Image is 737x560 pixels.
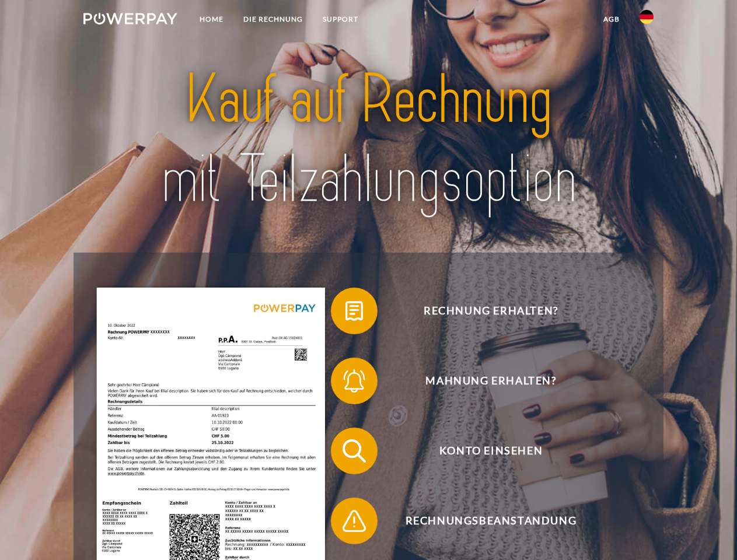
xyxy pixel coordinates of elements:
img: qb_search.svg [340,436,369,466]
img: qb_warning.svg [340,506,369,535]
img: qb_bill.svg [340,296,369,325]
a: SUPPORT [313,9,368,30]
button: Konto einsehen [331,428,634,474]
a: DIE RECHNUNG [233,9,313,30]
span: Konto einsehen [348,428,634,474]
button: Rechnung erhalten? [331,288,634,334]
img: title-powerpay_de.svg [111,56,626,223]
button: Rechnungsbeanstandung [331,498,634,544]
span: Mahnung erhalten? [348,358,634,404]
a: Home [190,9,233,30]
img: qb_bell.svg [340,366,369,395]
img: de [640,10,654,24]
img: logo-powerpay-white.svg [83,13,177,24]
a: agb [593,9,630,30]
span: Rechnungsbeanstandung [348,498,634,544]
span: Rechnung erhalten? [348,288,634,334]
button: Mahnung erhalten? [331,358,634,404]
